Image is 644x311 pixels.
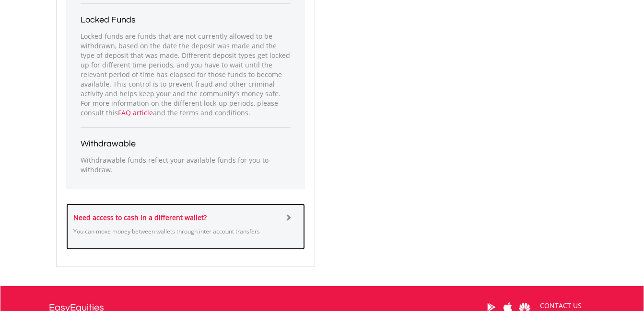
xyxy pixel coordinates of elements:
a: FAQ article [118,108,153,117]
strong: Need access to cash in a different wallet? [73,213,207,222]
p: Locked funds are funds that are not currently allowed to be withdrawn, based on the date the depo... [81,32,291,118]
p: Withdrawable funds reflect your available funds for you to withdraw. [81,155,291,175]
p: You can move money between wallets through inter account transfers [73,227,278,235]
h3: Withdrawable [81,137,291,151]
h3: Locked Funds [81,13,291,27]
a: Need access to cash in a different wallet? You can move money between wallets through inter accou... [73,203,298,250]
